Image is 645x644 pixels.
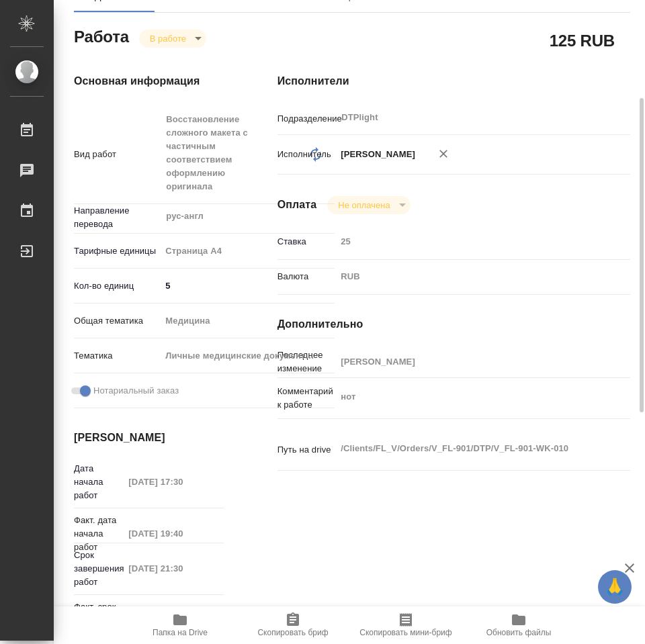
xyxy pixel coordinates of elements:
[146,33,190,44] button: В работе
[359,628,451,637] span: Скопировать мини-бриф
[124,559,223,578] input: Пустое поле
[550,29,615,52] h2: 125 RUB
[429,139,458,169] button: Удалить исполнителя
[74,349,161,363] p: Тематика
[74,148,161,161] p: Вид работ
[277,235,337,248] p: Ставка
[486,628,552,637] span: Обновить файлы
[161,310,335,332] div: Медицина
[74,600,124,641] p: Факт. срок заверш. работ
[603,573,626,601] span: 🙏
[277,270,337,283] p: Валюта
[74,549,124,589] p: Срок завершения работ
[336,352,601,371] input: Пустое поле
[336,232,601,251] input: Пустое поле
[257,628,328,637] span: Скопировать бриф
[74,462,124,502] p: Дата начала работ
[277,73,630,89] h4: Исполнители
[336,265,601,288] div: RUB
[277,316,630,332] h4: Дополнительно
[161,240,335,263] div: Страница А4
[74,73,224,89] h4: Основная информация
[124,472,223,492] input: Пустое поле
[124,524,223,543] input: Пустое поле
[161,276,335,295] input: ✎ Введи что-нибудь
[74,314,161,328] p: Общая тематика
[74,279,161,293] p: Кол-во единиц
[277,443,337,457] p: Путь на drive
[74,514,124,554] p: Факт. дата начала работ
[74,430,224,446] h4: [PERSON_NAME]
[93,384,179,398] span: Нотариальный заказ
[349,606,462,644] button: Скопировать мини-бриф
[74,244,161,258] p: Тарифные единицы
[74,204,161,231] p: Направление перевода
[124,606,236,644] button: Папка на Drive
[153,628,208,637] span: Папка на Drive
[336,437,601,460] textarea: /Clients/FL_V/Orders/V_FL-901/DTP/V_FL-901-WK-010
[334,199,394,211] button: Не оплачена
[74,24,129,48] h2: Работа
[327,196,410,214] div: В работе
[462,606,575,644] button: Обновить файлы
[161,344,335,367] div: Личные медицинские документы (справки, эпикризы)
[139,30,206,48] div: В работе
[336,385,601,408] textarea: нот
[277,385,337,412] p: Комментарий к работе
[598,570,632,604] button: 🙏
[336,148,415,161] p: [PERSON_NAME]
[236,606,349,644] button: Скопировать бриф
